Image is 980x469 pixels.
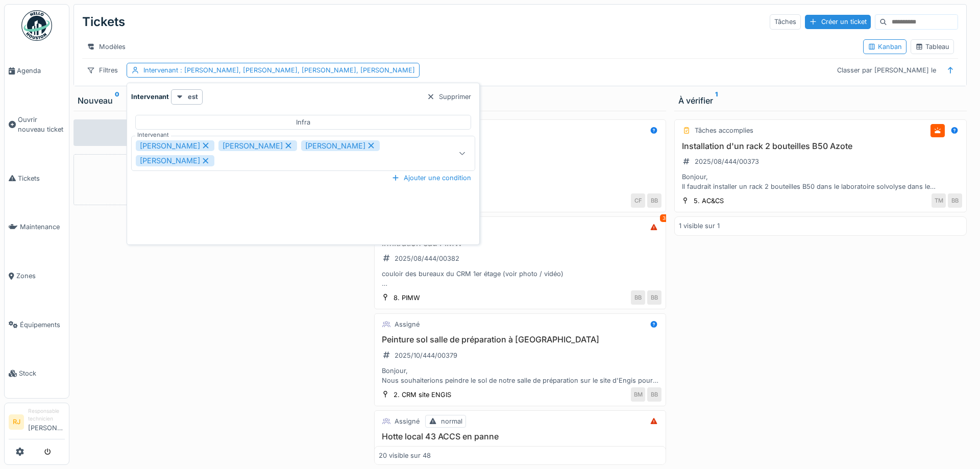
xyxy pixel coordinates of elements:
[948,193,962,208] div: BB
[715,94,718,107] sup: 1
[660,214,668,222] div: 3
[932,193,946,208] div: TM
[379,451,431,460] div: 20 visible sur 48
[395,254,459,263] div: 2025/08/444/00382
[20,222,65,232] span: Maintenance
[17,66,65,76] span: Agenda
[395,351,457,360] div: 2025/10/444/00379
[805,15,871,29] div: Créer un ticket
[379,269,662,288] div: couloir des bureaux du CRM 1er étage (voir photo / vidéo) Bonjour Luc, Suite à notre dernière dis...
[915,42,949,52] div: Tableau
[647,290,661,305] div: BB
[28,407,65,423] div: Responsable technicien
[647,387,661,402] div: BB
[379,238,662,248] h3: infiltration eau PIMW
[387,171,475,185] div: Ajouter une condition
[394,293,420,303] div: 8. PIMW
[695,126,753,135] div: Tâches accomplies
[679,221,720,231] div: 1 visible sur 1
[18,115,65,134] span: Ouvrir nouveau ticket
[394,390,451,400] div: 2. CRM site ENGIS
[218,140,297,152] div: [PERSON_NAME]
[631,193,645,208] div: CF
[73,119,366,146] div: Aucun ticket
[82,9,125,35] div: Tickets
[378,94,663,107] div: En cours
[82,39,130,54] div: Modèles
[679,141,962,151] h3: Installation d'un rack 2 bouteilles B50 Azote
[18,174,65,183] span: Tickets
[135,131,171,139] label: Intervenant
[19,368,65,378] span: Stock
[16,271,65,281] span: Zones
[423,90,475,104] div: Supprimer
[379,366,662,385] div: Bonjour, Nous souhaiterions peindre le sol de notre salle de préparation sur le site d'Engis pour...
[647,193,661,208] div: BB
[188,92,198,102] strong: est
[136,140,214,152] div: [PERSON_NAME]
[695,157,759,166] div: 2025/08/444/00373
[395,416,420,426] div: Assigné
[770,14,801,29] div: Tâches
[21,10,52,41] img: Badge_color-CXgf-gQk.svg
[441,416,462,426] div: normal
[82,63,122,78] div: Filtres
[296,117,310,127] div: Infra
[395,319,420,329] div: Assigné
[694,196,724,206] div: 5. AC&CS
[868,42,902,52] div: Kanban
[131,92,169,102] strong: Intervenant
[78,94,362,107] div: Nouveau
[832,63,941,78] div: Classer par [PERSON_NAME] le
[379,335,662,344] h3: Peinture sol salle de préparation à [GEOGRAPHIC_DATA]
[28,407,65,437] li: [PERSON_NAME]
[143,65,415,75] div: Intervenant
[679,172,962,191] div: Bonjour, Il faudrait installer un rack 2 bouteilles B50 dans le laboratoire solvolyse dans le [PE...
[631,387,645,402] div: BM
[20,320,65,330] span: Équipements
[115,94,119,107] sup: 0
[379,172,662,191] div: Loremip d’sitam, Co ADI e’sed doeius t incididu 3 utlab etdolorema* aliq en admin ve quisno ex ul...
[301,140,380,152] div: [PERSON_NAME]
[678,94,963,107] div: À vérifier
[379,141,662,151] h3: Outils d'excavation
[379,432,662,441] h3: Hotte local 43 ACCS en panne
[9,414,24,430] li: RJ
[136,155,214,166] div: [PERSON_NAME]
[178,66,415,74] span: : [PERSON_NAME], [PERSON_NAME], [PERSON_NAME], [PERSON_NAME]
[631,290,645,305] div: BB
